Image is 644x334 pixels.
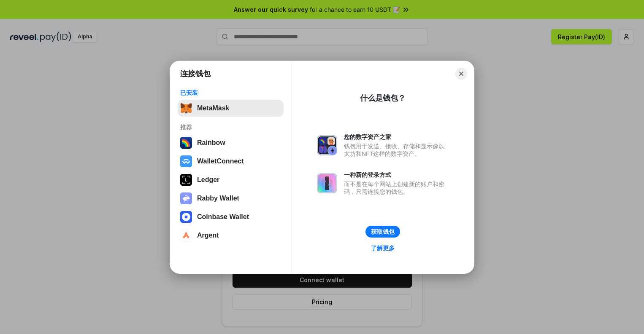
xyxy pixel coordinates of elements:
div: 获取钱包 [371,228,395,235]
button: Close [455,68,467,80]
button: Argent [178,227,284,244]
div: Rabby Wallet [197,195,239,202]
button: Rabby Wallet [178,190,284,207]
img: svg+xml,%3Csvg%20fill%3D%22none%22%20height%3D%2233%22%20viewBox%3D%220%200%2035%2033%22%20width%... [180,102,192,114]
h1: 连接钱包 [180,69,211,79]
div: 推荐 [180,123,281,131]
img: svg+xml,%3Csvg%20width%3D%2228%22%20height%3D%2228%22%20viewBox%3D%220%200%2028%2028%22%20fill%3D... [180,211,192,223]
button: WalletConnect [178,153,284,170]
img: svg+xml,%3Csvg%20xmlns%3D%22http%3A%2F%2Fwww.w3.org%2F2000%2Fsvg%22%20fill%3D%22none%22%20viewBox... [180,192,192,204]
div: 您的数字资产之家 [344,133,449,141]
div: WalletConnect [197,158,244,165]
button: 获取钱包 [365,226,400,238]
a: 了解更多 [366,243,400,254]
div: 而不是在每个网站上创建新的账户和密码，只需连接您的钱包。 [344,180,449,195]
div: 钱包用于发送、接收、存储和显示像以太坊和NFT这样的数字资产。 [344,142,449,158]
div: MetaMask [197,104,229,112]
div: 一种新的登录方式 [344,171,449,179]
img: svg+xml,%3Csvg%20width%3D%22120%22%20height%3D%22120%22%20viewBox%3D%220%200%20120%20120%22%20fil... [180,137,192,149]
div: 了解更多 [371,244,395,252]
img: svg+xml,%3Csvg%20xmlns%3D%22http%3A%2F%2Fwww.w3.org%2F2000%2Fsvg%22%20fill%3D%22none%22%20viewBox... [317,135,337,155]
button: Ledger [178,171,284,188]
div: Coinbase Wallet [197,213,249,221]
div: Rainbow [197,139,225,147]
div: Argent [197,232,219,239]
img: svg+xml,%3Csvg%20width%3D%2228%22%20height%3D%2228%22%20viewBox%3D%220%200%2028%2028%22%20fill%3D... [180,155,192,167]
img: svg+xml,%3Csvg%20width%3D%2228%22%20height%3D%2228%22%20viewBox%3D%220%200%2028%2028%22%20fill%3D... [180,230,192,241]
button: Coinbase Wallet [178,208,284,225]
img: svg+xml,%3Csvg%20xmlns%3D%22http%3A%2F%2Fwww.w3.org%2F2000%2Fsvg%22%20width%3D%2228%22%20height%3... [180,174,192,186]
button: Rainbow [178,134,284,151]
div: Ledger [197,176,219,184]
div: 什么是钱包？ [360,93,406,103]
img: svg+xml,%3Csvg%20xmlns%3D%22http%3A%2F%2Fwww.w3.org%2F2000%2Fsvg%22%20fill%3D%22none%22%20viewBox... [317,173,337,193]
button: MetaMask [178,100,284,117]
div: 已安装 [180,89,281,96]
